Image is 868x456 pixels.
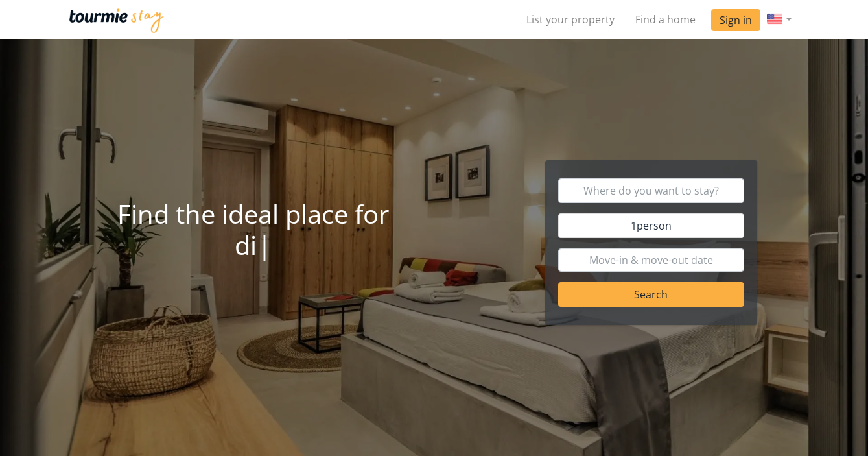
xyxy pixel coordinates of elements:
a: Find a home [625,6,706,32]
span: person [637,219,672,233]
a: List your property [516,6,625,32]
input: Move-in & move-out date [558,248,744,272]
button: Search [558,282,744,307]
span: d i [235,227,257,263]
img: Tourmie Stay logo blue [69,8,164,33]
span: 1 [631,219,672,233]
h1: Find the ideal place for [77,198,429,261]
a: Sign in [711,9,760,31]
span: | [257,227,272,263]
input: Where do you want to stay? [558,178,744,203]
button: 1person [558,213,744,238]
